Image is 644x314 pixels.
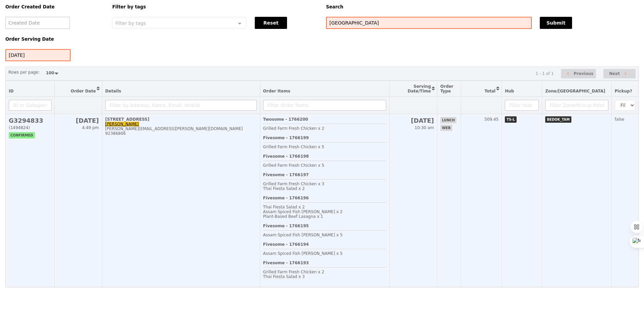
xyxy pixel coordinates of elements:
[5,37,104,42] h5: Order Serving Date
[263,196,309,200] b: Fivesome - 1766196
[105,117,257,122] div: [STREET_ADDRESS]
[505,116,517,123] span: TS-L
[540,17,572,29] button: Submit
[484,117,498,122] span: 509.45
[393,117,434,124] h2: [DATE]
[263,270,324,274] span: Grilled Farm Fresh Chicken x 2
[263,117,308,122] b: Twosome - 1766200
[615,117,625,122] span: false
[326,4,639,9] h5: Search
[609,70,620,78] span: Next
[263,251,343,256] span: Assam Spiced Fish [PERSON_NAME] x 5
[440,84,453,93] span: Order Type
[263,261,309,265] b: Fivesome - 1766193
[263,163,324,168] span: Grilled Farm Fresh Chicken x 5
[505,89,514,93] span: Hub
[255,17,287,29] button: Reset
[105,89,121,93] span: Details
[263,182,324,186] span: Grilled Farm Fresh Chicken x 3
[5,17,70,29] input: Created Date
[263,242,309,247] b: Fivesome - 1766194
[561,69,596,79] button: Previous
[263,172,309,177] b: Fivesome - 1766197
[615,89,632,93] span: Pickup?
[263,126,324,131] span: Grilled Farm Fresh Chicken x 2
[263,209,343,214] span: Assam Spiced Fish [PERSON_NAME] x 2
[9,125,51,130] div: (1494824)
[8,69,40,76] label: Rows per page:
[263,154,309,159] b: Fivesome - 1766198
[5,4,104,9] h5: Order Created Date
[440,125,452,131] span: web
[115,20,146,26] span: Filter by tags
[5,49,71,61] input: Serving Date
[105,122,139,126] a: [PERSON_NAME]
[9,117,51,124] h2: G3294833
[415,125,434,130] span: 10:30 am
[263,224,309,228] b: Fivesome - 1766195
[535,71,554,76] div: 1 - 1 of 1
[263,145,324,149] span: Grilled Farm Fresh Chicken x 5
[105,100,257,111] input: Filter by Address, Name, Email, Mobile
[263,89,290,93] span: Order Items
[263,100,386,111] input: Filter Order Items
[105,126,257,131] div: [PERSON_NAME][EMAIL_ADDRESS][PERSON_NAME][DOMAIN_NAME]
[263,205,305,209] span: Thai Fiesta Salad x 2
[505,100,539,111] input: Filter Hub
[9,100,51,111] input: ID or Salesperson name
[263,135,309,140] b: Fivesome - 1766199
[9,132,35,139] span: confirmed
[263,186,305,191] span: Thai Fiesta Salad x 2
[574,70,594,78] span: Previous
[82,125,99,130] span: 4:49 pm
[112,4,318,9] h5: Filter by tags
[326,17,532,29] input: Search any field
[545,89,605,93] span: Zone/[GEOGRAPHIC_DATA]
[9,89,13,93] span: ID
[263,214,323,219] span: Plant‑Based Beef Lasagna x 1
[263,274,305,279] span: Thai Fiesta Salad x 3
[545,100,608,111] input: Filter Zone/Pickup Point
[603,69,636,79] button: Next
[545,116,571,123] span: BEDOK_TAM
[105,131,257,136] div: 92386806
[440,117,456,123] span: lunch
[263,233,343,237] span: Assam Spiced Fish [PERSON_NAME] x 5
[58,117,99,124] h2: [DATE]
